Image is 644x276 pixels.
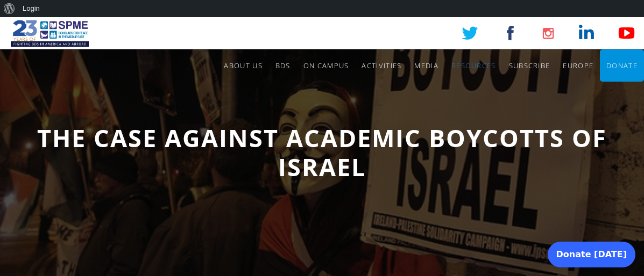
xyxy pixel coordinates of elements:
[606,49,638,82] a: Donate
[362,49,401,82] a: Activities
[563,49,593,82] a: Europe
[451,61,496,70] span: Resources
[606,61,638,70] span: Donate
[451,49,496,82] a: Resources
[509,61,550,70] span: Subscribe
[37,121,607,183] span: The Case Against Academic Boycotts of Israel
[303,49,349,82] a: On Campus
[563,61,593,70] span: Europe
[414,49,438,82] a: Media
[275,49,291,82] a: BDS
[224,49,262,82] a: About Us
[11,17,89,49] img: SPME
[275,61,291,70] span: BDS
[414,61,438,70] span: Media
[224,61,262,70] span: About Us
[509,49,550,82] a: Subscribe
[362,61,401,70] span: Activities
[303,61,349,70] span: On Campus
